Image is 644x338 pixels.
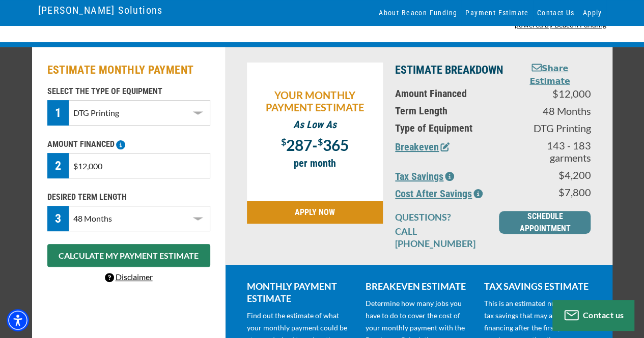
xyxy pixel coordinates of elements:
[47,85,210,98] p: SELECT THE TYPE OF EQUIPMENT
[252,157,378,169] p: per month
[47,138,210,150] p: AMOUNT FINANCED
[395,105,504,117] p: Term Length
[516,186,591,198] p: $7,800
[395,87,504,100] p: Amount Financed
[395,186,483,201] button: Cost After Savings
[516,105,591,117] p: 48 Months
[286,136,312,154] span: 287
[395,225,487,250] p: CALL [PHONE_NUMBER]
[366,280,472,292] p: BREAKEVEN ESTIMATE
[252,89,378,113] p: YOUR MONTHLY PAYMENT ESTIMATE
[395,122,504,134] p: Type of Equipment
[47,100,69,126] div: 1
[516,169,591,181] p: $4,200
[318,136,323,147] span: $
[395,211,487,223] p: QUESTIONS?
[47,206,69,231] div: 3
[252,136,378,152] p: -
[516,63,583,87] button: Share Estimate
[47,153,69,178] div: 2
[252,118,378,131] p: As Low As
[47,244,210,267] button: CALCULATE MY PAYMENT ESTIMATE
[47,191,210,203] p: DESIRED TERM LENGTH
[583,310,624,320] span: Contact us
[323,136,349,154] span: 365
[516,139,591,164] p: 143 - 183 garments
[395,139,450,155] button: Breakeven
[7,309,29,331] div: Accessibility Menu
[38,2,163,19] a: [PERSON_NAME] Solutions
[395,63,504,78] p: ESTIMATE BREAKDOWN
[247,201,383,224] a: APPLY NOW
[395,169,454,184] button: Tax Savings
[499,211,591,234] a: SCHEDULE APPOINTMENT
[47,63,210,78] h2: ESTIMATE MONTHLY PAYMENT
[105,272,153,282] a: Disclaimer
[281,136,286,147] span: $
[69,153,210,178] input: $
[484,280,591,292] p: TAX SAVINGS ESTIMATE
[552,300,634,330] button: Contact us
[516,122,591,134] p: DTG Printing
[247,280,353,304] p: MONTHLY PAYMENT ESTIMATE
[516,87,591,100] p: $12,000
